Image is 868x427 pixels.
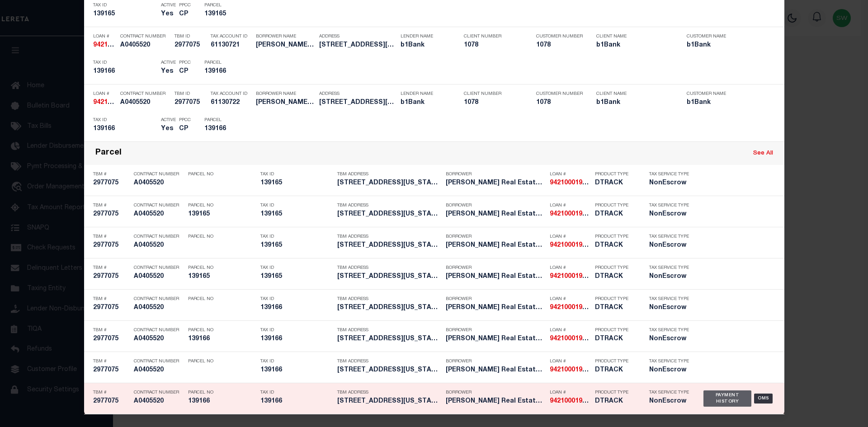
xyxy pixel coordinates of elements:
[337,296,441,302] p: TBM Address
[649,328,690,333] p: Tax Service Type
[256,42,315,49] h5: FRIERSON REAL ESTATE HOLDINGS, LLC
[260,211,333,218] h5: 139165
[595,172,636,177] p: Product Type
[401,42,450,49] h5: b1Bank
[337,328,441,333] p: TBM Address
[649,179,690,187] h5: NonEscrow
[446,398,545,405] h5: Frierson Real Estate Holdings, LLC
[93,234,129,239] p: TBM #
[319,99,396,107] h5: 4306 East Texas Street, Bossier...
[120,91,170,97] p: Contract Number
[337,179,441,187] h5: 4306 EAST TEXAS STREET BOSSIER ...
[687,42,764,49] h5: b1Bank
[179,125,191,133] h5: CP
[595,398,636,405] h5: DTRACK
[260,234,333,239] p: Tax ID
[595,273,636,281] h5: DTRACK
[337,265,441,271] p: TBM Address
[188,335,256,343] h5: 139166
[161,125,175,133] h5: Yes
[120,99,170,107] h5: A0405520
[687,99,764,107] h5: b1Bank
[256,99,315,107] h5: FRIERSON REAL ESTATE HOLDINGS, LLC
[401,91,450,97] p: Lender Name
[550,273,590,281] h5: 942100019275
[649,398,690,405] h5: NonEscrow
[446,172,545,177] p: Borrower
[550,265,590,271] p: Loan #
[134,265,184,271] p: Contract Number
[260,203,333,208] p: Tax ID
[260,328,333,333] p: Tax ID
[536,34,583,39] p: Customer Number
[464,91,523,97] p: Client Number
[260,242,333,249] h5: 139165
[211,99,251,107] h5: 61130722
[337,172,441,177] p: TBM Address
[550,398,590,405] h5: 942100019275
[134,398,184,405] h5: A0405520
[550,367,593,373] strong: 942100019275
[204,3,245,8] p: Parcel
[446,296,545,302] p: Borrower
[161,68,175,75] h5: Yes
[93,42,116,49] h5: 942100019275
[550,242,593,249] strong: 942100019275
[649,265,690,271] p: Tax Service Type
[337,390,441,395] p: TBM Address
[595,304,636,312] h5: DTRACK
[260,179,333,187] h5: 139165
[93,359,129,364] p: TBM #
[649,203,690,208] p: Tax Service Type
[649,366,690,374] h5: NonEscrow
[550,336,593,342] strong: 942100019275
[93,398,129,405] h5: 2977075
[175,34,206,39] p: TBM ID
[175,42,206,49] h5: 2977075
[134,179,184,187] h5: A0405520
[93,328,129,333] p: TBM #
[337,211,441,218] h5: 4306 EAST TEXAS STREET BOSSIER ...
[161,10,175,18] h5: Yes
[446,234,545,239] p: Borrower
[204,10,245,18] h5: 139165
[211,42,251,49] h5: 61130721
[188,273,256,281] h5: 139165
[550,296,590,302] p: Loan #
[93,335,129,343] h5: 2977075
[211,91,251,97] p: Tax Account ID
[595,366,636,374] h5: DTRACK
[93,265,129,271] p: TBM #
[464,99,523,107] h5: 1078
[134,335,184,343] h5: A0405520
[550,179,590,187] h5: 942100019275
[188,296,256,302] p: Parcel No
[595,359,636,364] p: Product Type
[649,242,690,249] h5: NonEscrow
[596,34,673,39] p: Client Name
[550,390,590,395] p: Loan #
[204,60,245,66] p: Parcel
[161,3,176,8] p: Active
[649,211,690,218] h5: NonEscrow
[260,390,333,395] p: Tax ID
[550,203,590,208] p: Loan #
[550,335,590,343] h5: 942100019275
[260,273,333,281] h5: 139165
[188,265,256,271] p: Parcel No
[550,366,590,374] h5: 942100019275
[550,234,590,239] p: Loan #
[337,335,441,343] h5: 4306 EAST TEXAS STREET BOSSIER ...
[550,273,593,280] strong: 942100019275
[319,42,396,49] h5: 4306 East Texas Street, Bossier...
[93,203,129,208] p: TBM #
[161,60,176,66] p: Active
[188,359,256,364] p: Parcel No
[337,273,441,281] h5: 4306 EAST TEXAS STREET BOSSIER ...
[446,179,545,187] h5: Frierson Real Estate Holdings, LLC
[337,398,441,405] h5: 4306 EAST TEXAS STREET BOSSIER ...
[179,3,191,8] p: PPCC
[134,172,184,177] p: Contract Number
[595,265,636,271] p: Product Type
[93,273,129,281] h5: 2977075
